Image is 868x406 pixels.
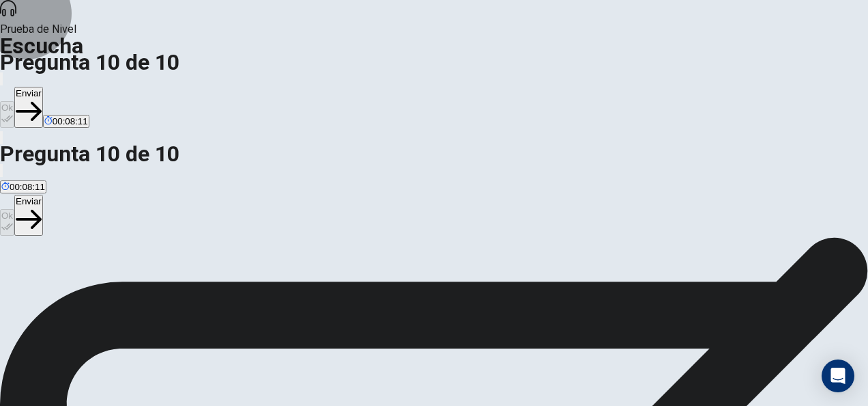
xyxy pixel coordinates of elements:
[43,115,89,128] button: 00:08:11
[14,195,43,236] button: Enviar
[10,182,45,192] span: 00:08:11
[822,360,854,392] div: Open Intercom Messenger
[14,87,43,128] button: Enviar
[53,116,88,126] span: 00:08:11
